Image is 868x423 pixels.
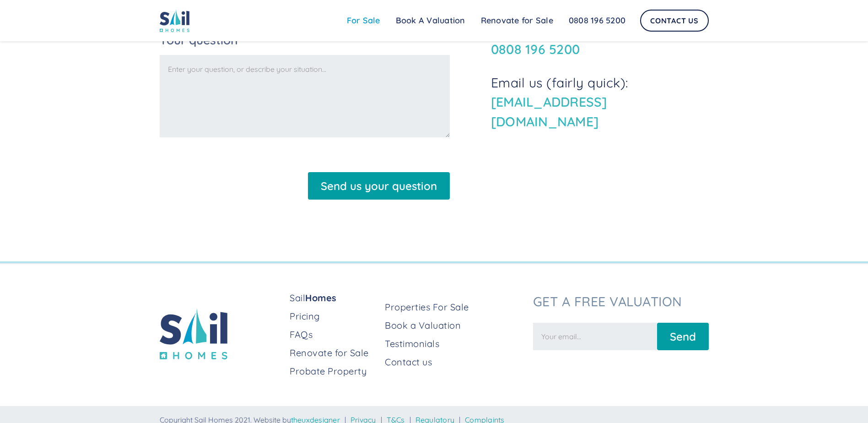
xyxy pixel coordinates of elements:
h3: Get a free valuation [533,294,709,309]
a: For Sale [339,11,388,30]
input: Your email... [533,323,657,350]
a: Renovate for Sale [290,347,377,359]
a: Properties For Sale [385,301,525,314]
input: Send us your question [308,172,450,200]
a: Probate Property [290,365,377,378]
p: Email us (fairly quick): [491,73,709,132]
a: Book a Valuation [385,319,525,332]
a: FAQs [290,328,377,341]
a: 0808 196 5200 [491,41,580,57]
a: Book A Valuation [388,11,473,30]
a: [EMAIL_ADDRESS][DOMAIN_NAME] [491,94,607,130]
a: Renovate for Sale [473,11,561,30]
label: Your question [160,34,450,46]
img: sail home logo colored [160,9,190,32]
a: Pricing [290,310,377,323]
a: 0808 196 5200 [561,11,633,30]
a: Contact us [385,356,525,369]
input: Send [657,323,709,350]
strong: Homes [305,292,337,304]
form: Newsletter Form [533,318,709,350]
a: Contact Us [640,10,709,32]
img: sail home logo colored [160,308,227,360]
a: Testimonials [385,337,525,350]
a: SailHomes [290,292,377,304]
